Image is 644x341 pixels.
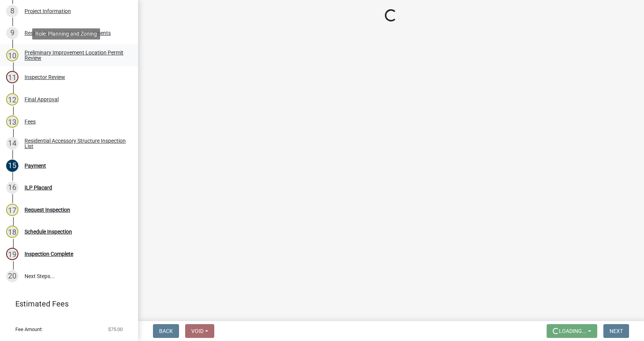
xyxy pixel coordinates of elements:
[609,328,623,334] span: Next
[559,328,586,334] span: Loading...
[25,185,52,190] div: ILP Placard
[6,27,18,39] div: 9
[108,327,123,332] span: $75.00
[25,119,36,124] div: Fees
[6,93,18,105] div: 12
[191,328,204,334] span: Void
[6,181,18,194] div: 16
[25,50,126,61] div: Preliminary Improvement Location Permit Review
[547,324,597,338] button: Loading...
[6,296,126,311] a: Estimated Fees
[25,74,65,80] div: Inspector Review
[25,163,46,168] div: Payment
[25,207,70,213] div: Request Inspection
[159,328,173,334] span: Back
[6,270,18,282] div: 20
[6,137,18,150] div: 14
[6,49,18,61] div: 10
[25,30,111,36] div: Residential Inspection Requirements
[25,97,59,102] div: Final Approval
[6,71,18,83] div: 11
[15,327,43,332] span: Fee Amount:
[6,204,18,216] div: 17
[6,5,18,17] div: 8
[25,8,71,14] div: Project Information
[6,160,18,172] div: 15
[25,251,73,257] div: Inspection Complete
[32,28,100,40] div: Role: Planning and Zoning
[185,324,214,338] button: Void
[25,229,72,234] div: Schedule Inspection
[6,226,18,238] div: 18
[25,138,126,149] div: Residential Accessory Structure Inspection List
[6,248,18,260] div: 19
[6,115,18,128] div: 13
[603,324,629,338] button: Next
[153,324,179,338] button: Back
